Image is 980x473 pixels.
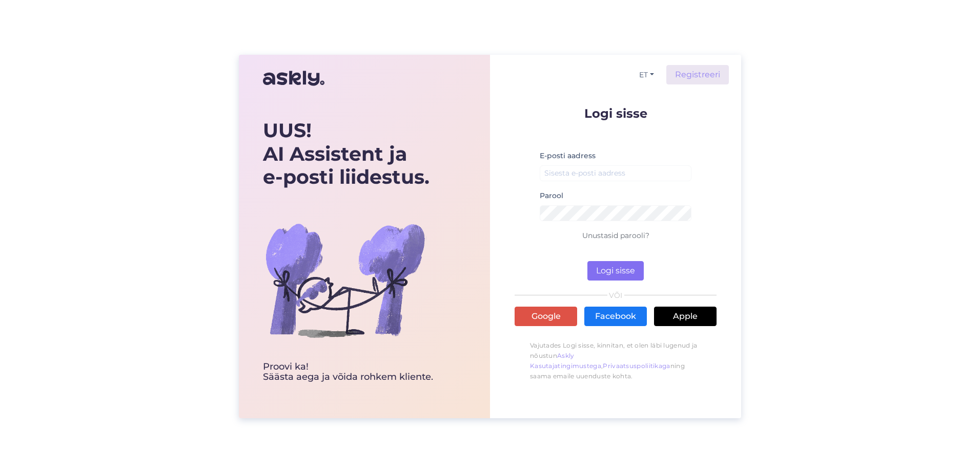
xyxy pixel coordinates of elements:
[587,261,644,281] button: Logi sisse
[540,165,691,181] input: Sisesta e-posti aadress
[263,362,433,382] div: Proovi ka! Säästa aega ja võida rohkem kliente.
[515,335,717,386] p: Vajutades Logi sisse, kinnitan, et olen läbi lugenud ja nõustun , ning saama emaile uuenduste kohta.
[582,231,649,240] a: Unustasid parooli?
[540,150,596,161] label: E-posti aadress
[263,119,433,189] div: UUS! AI Assistent ja e-posti liidestus.
[515,107,717,120] p: Logi sisse
[607,292,624,299] span: VÕI
[635,68,658,82] button: ET
[263,198,427,362] img: bg-askly
[603,362,670,370] a: Privaatsuspoliitikaga
[666,65,729,84] a: Registreeri
[263,66,324,91] img: Askly
[654,307,717,326] a: Apple
[515,307,577,326] a: Google
[584,307,647,326] a: Facebook
[530,352,601,370] a: Askly Kasutajatingimustega
[540,190,563,201] label: Parool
